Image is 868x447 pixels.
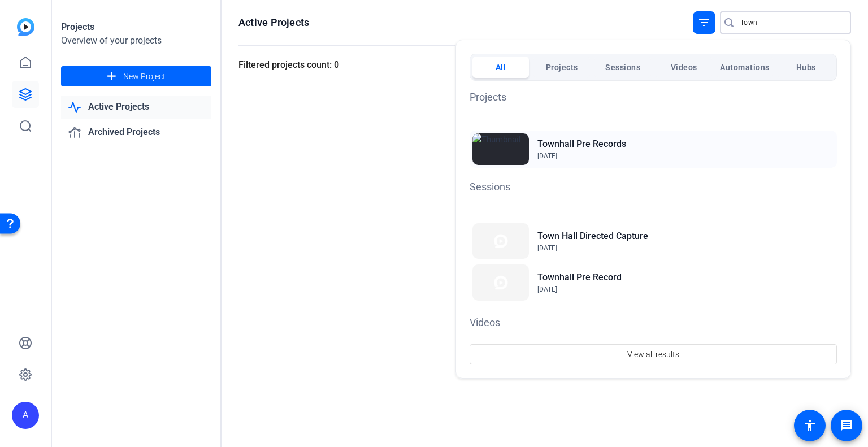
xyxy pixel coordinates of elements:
span: Sessions [605,57,640,77]
button: View all results [470,344,837,364]
h2: Town Hall Directed Capture [537,229,648,243]
span: Hubs [796,57,816,77]
span: View all results [627,344,679,365]
h2: Townhall Pre Record [537,271,622,284]
span: Videos [671,57,697,77]
img: Thumbnail [472,133,529,165]
span: [DATE] [537,244,557,252]
span: [DATE] [537,152,557,160]
span: All [496,57,506,77]
h1: Projects [470,89,837,105]
img: Thumbnail [472,223,529,259]
h1: Sessions [470,179,837,194]
span: Automations [720,57,770,77]
span: [DATE] [537,285,557,293]
span: Projects [546,57,578,77]
h2: Townhall Pre Records [537,137,626,151]
img: Thumbnail [472,264,529,300]
h1: Videos [470,315,837,330]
